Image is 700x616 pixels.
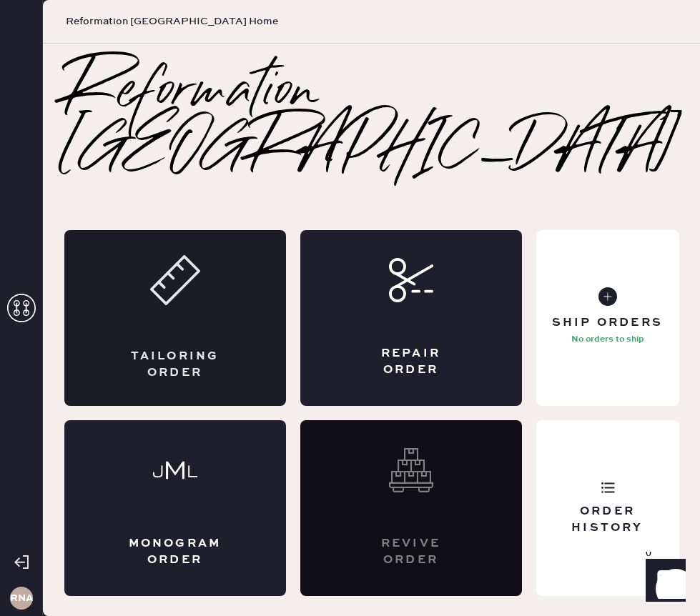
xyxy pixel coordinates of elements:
div: Ship Orders [552,314,663,330]
p: No orders to ship [571,331,644,348]
div: Tailoring Order [122,348,229,380]
div: Interested? Contact us at care@hemster.co [300,420,522,596]
div: Order History [548,503,668,535]
div: Monogram Order [122,535,229,567]
div: Repair Order [358,345,465,377]
div: Revive order [358,535,465,567]
span: Reformation [GEOGRAPHIC_DATA] Home [66,14,278,29]
h3: RNA [10,593,33,603]
h2: Reformation [GEOGRAPHIC_DATA] [64,64,679,179]
iframe: Front Chat [632,552,694,613]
